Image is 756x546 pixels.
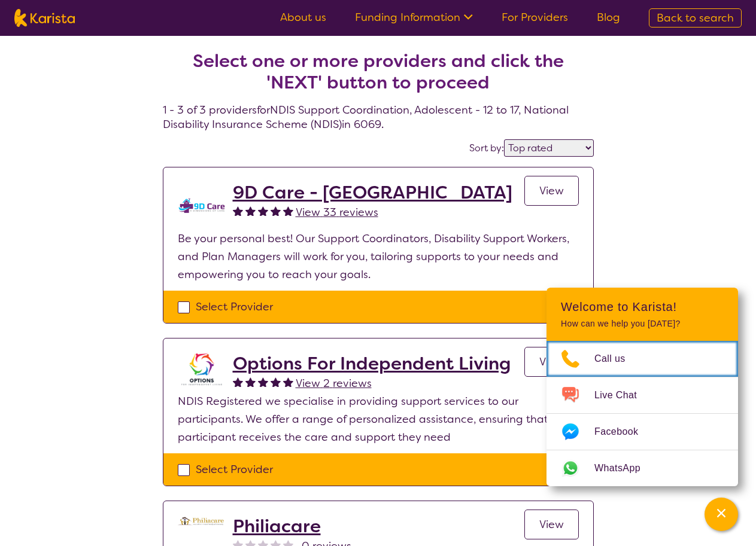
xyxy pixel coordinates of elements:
h2: Welcome to Karista! [561,300,724,314]
img: fullstar [233,377,243,387]
img: fullstar [245,377,256,387]
span: WhatsApp [594,459,655,477]
img: fullstar [233,206,243,216]
a: For Providers [502,10,568,25]
img: fullstar [258,377,268,387]
p: How can we help you [DATE]? [561,319,724,329]
span: View 2 reviews [296,376,372,391]
a: View [524,510,579,539]
span: Facebook [594,423,652,441]
h4: 1 - 3 of 3 providers for NDIS Support Coordination , Adolescent - 12 to 17 , National Disability ... [163,22,594,132]
ul: Choose channel [546,341,738,486]
a: View 33 reviews [296,203,378,221]
span: Call us [594,350,640,368]
a: Funding Information [355,10,473,25]
img: fullstar [283,377,293,387]
a: View [524,347,579,377]
label: Sort by: [469,142,504,154]
span: View 33 reviews [296,205,378,219]
p: NDIS Registered we specialise in providing support services to our participants. We offer a range... [178,392,579,446]
img: fullstar [245,206,256,216]
img: l4aty9ni5vo8flrqveaj.png [178,182,226,230]
a: Blog [597,10,620,25]
img: fullstar [271,377,281,387]
img: fullstar [283,206,293,216]
span: Live Chat [594,386,651,404]
h2: Select one or more providers and click the 'NEXT' button to proceed [177,50,579,93]
span: Back to search [657,11,734,25]
a: Options For Independent Living [233,353,511,374]
button: Channel Menu [705,498,738,531]
img: stgs1ttov8uwf8tdpp19.png [178,353,226,386]
span: View [539,184,564,198]
a: View [524,176,579,206]
span: View [539,355,564,369]
a: Web link opens in a new tab. [546,450,738,486]
img: djl2kts8nwviwb5z69ia.png [178,516,226,529]
a: Philiacare [233,516,351,537]
a: View 2 reviews [296,374,372,392]
p: Be your personal best! Our Support Coordinators, Disability Support Workers, and Plan Managers wi... [178,230,579,283]
a: 9D Care - [GEOGRAPHIC_DATA] [233,182,512,203]
a: Back to search [649,8,742,28]
img: Karista logo [14,9,75,27]
a: About us [280,10,326,25]
div: Channel Menu [546,288,738,486]
img: fullstar [271,206,281,216]
img: fullstar [258,206,268,216]
span: View [539,517,564,532]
